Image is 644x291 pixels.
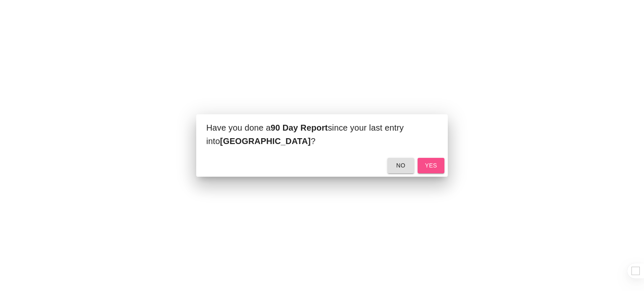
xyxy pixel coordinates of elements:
button: no [387,158,414,173]
b: 90 Day Report [270,123,327,132]
span: Have you done a since your last entry into ? [206,123,404,146]
b: [GEOGRAPHIC_DATA] [220,136,311,146]
button: yes [418,158,444,173]
span: yes [424,160,438,171]
span: no [394,160,408,171]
